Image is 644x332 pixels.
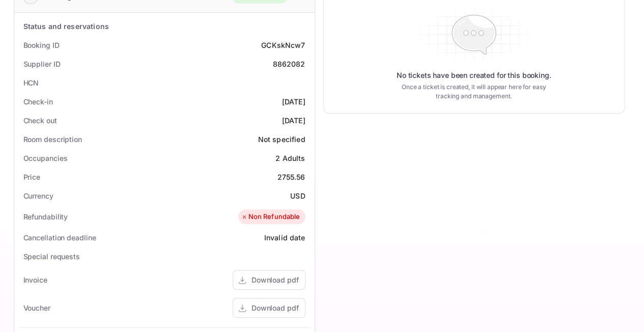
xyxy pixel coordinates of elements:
div: Invoice [23,274,47,285]
div: Not specified [258,134,305,145]
div: Invalid date [264,232,305,243]
div: Download pdf [251,274,299,285]
div: Supplier ID [23,59,61,69]
div: Check out [23,115,57,126]
div: HCN [23,77,39,88]
div: Room description [23,134,82,145]
p: Once a ticket is created, it will appear here for easy tracking and management. [394,82,554,101]
div: 8862082 [272,59,305,69]
div: 2 Adults [275,153,305,163]
div: Non Refundable [241,212,300,222]
div: [DATE] [282,115,305,126]
div: 2755.56 [277,172,305,182]
div: Voucher [23,302,50,313]
div: Occupancies [23,153,68,163]
div: Currency [23,190,53,201]
div: Download pdf [251,302,299,313]
div: Check-in [23,96,53,107]
div: Cancellation deadline [23,232,96,243]
div: Booking ID [23,40,60,50]
div: Status and reservations [23,21,109,32]
div: Special requests [23,251,80,262]
div: Price [23,172,41,182]
p: No tickets have been created for this booking. [397,70,551,80]
div: Refundability [23,211,68,222]
div: USD [290,190,305,201]
div: [DATE] [282,96,305,107]
div: GCKskNcw7 [261,40,305,50]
